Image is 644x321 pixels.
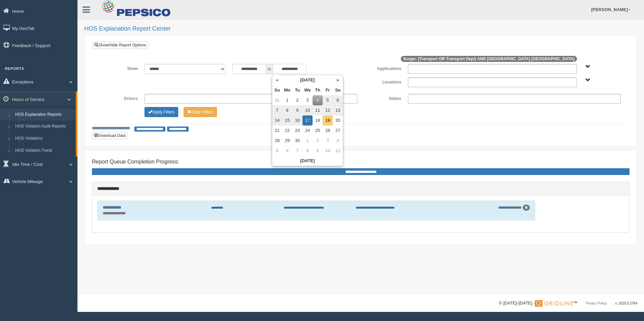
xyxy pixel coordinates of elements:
th: Fr [323,85,333,95]
td: 23 [292,126,302,136]
span: v. 2025.5.2764 [615,301,637,305]
label: Drivers [97,94,141,102]
span: Scope: (Transport OR Transport Dept) AND [GEOGRAPHIC_DATA] [GEOGRAPHIC_DATA] [401,56,577,62]
td: 27 [333,126,343,136]
th: We [302,85,313,95]
a: HOS Violation Trend [12,145,76,157]
td: 9 [292,105,302,115]
h4: Report Queue Completion Progress: [92,159,630,165]
td: 2 [313,136,323,146]
td: 16 [292,115,302,126]
td: 4 [313,95,323,105]
td: 12 [323,105,333,115]
td: 28 [272,136,282,146]
td: 9 [313,146,323,156]
th: Tu [292,85,302,95]
td: 2 [292,95,302,105]
td: 3 [323,136,333,146]
th: « [272,75,282,85]
th: » [333,75,343,85]
th: [DATE] [282,75,333,85]
h2: HOS Explanation Report Center [84,26,637,32]
td: 4 [333,136,343,146]
label: Show [97,64,141,72]
td: 1 [282,95,292,105]
td: 14 [272,115,282,126]
td: 24 [302,126,313,136]
button: Change Filter Options [144,107,178,117]
td: 3 [302,95,313,105]
td: 15 [282,115,292,126]
td: 6 [282,146,292,156]
span: to [266,64,273,74]
td: 22 [282,126,292,136]
td: 19 [323,115,333,126]
td: 6 [333,95,343,105]
a: HOS Explanation Reports [12,109,76,121]
label: Locations [361,77,405,85]
td: 30 [292,136,302,146]
td: 10 [323,146,333,156]
th: Sa [333,85,343,95]
div: © [DATE]-[DATE] - ™ [499,300,637,307]
td: 29 [282,136,292,146]
td: 7 [292,146,302,156]
td: 5 [323,95,333,105]
th: Su [272,85,282,95]
td: 13 [333,105,343,115]
a: Privacy Policy [586,301,607,305]
img: Gridline [535,300,573,307]
td: 11 [313,105,323,115]
button: Change Filter Options [184,107,217,117]
td: 18 [313,115,323,126]
td: 11 [333,146,343,156]
td: 8 [302,146,313,156]
label: Status [361,94,405,102]
td: 1 [302,136,313,146]
td: 8 [282,105,292,115]
td: 7 [272,105,282,115]
a: HOS Violation Audit Reports [12,120,76,133]
td: 21 [272,126,282,136]
th: Mo [282,85,292,95]
td: 17 [302,115,313,126]
td: 5 [272,146,282,156]
td: 25 [313,126,323,136]
label: Applications [361,64,405,72]
a: HOS Violations [12,133,76,145]
th: Th [313,85,323,95]
td: 26 [323,126,333,136]
td: 31 [272,95,282,105]
button: Download Data [92,132,128,139]
td: 10 [302,105,313,115]
td: 20 [333,115,343,126]
a: Show/Hide Report Options [92,41,148,49]
th: [DATE] [272,156,343,166]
